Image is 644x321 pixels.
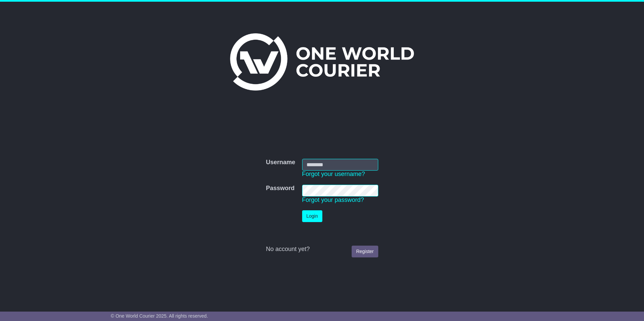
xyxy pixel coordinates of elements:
img: One World [230,33,414,91]
label: Password [266,185,294,192]
a: Forgot your password? [302,197,364,203]
a: Forgot your username? [302,171,365,177]
div: No account yet? [266,246,378,253]
span: © One World Courier 2025. All rights reserved. [111,313,208,319]
button: Login [302,210,322,222]
label: Username [266,159,295,166]
a: Register [352,246,378,257]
